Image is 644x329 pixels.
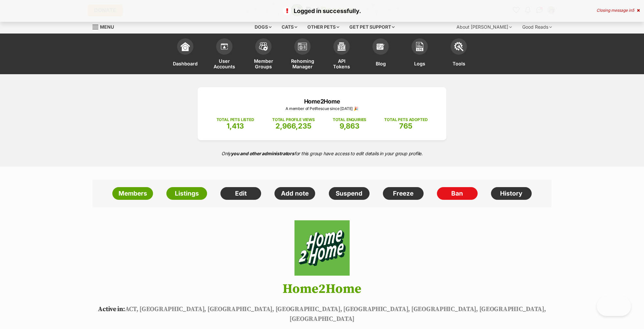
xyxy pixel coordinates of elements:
[322,35,361,74] a: API Tokens
[181,42,190,51] img: dashboard-icon-eb2f2d2d3e046f16d808141f083e7271f6b2e854fb5c12c21221c1fb7104beca.svg
[400,35,439,74] a: Logs
[285,220,359,276] img: Home2Home
[491,187,532,200] a: History
[453,58,465,69] span: Tools
[83,282,561,296] h1: Home2Home
[452,21,516,34] div: About [PERSON_NAME]
[112,187,153,200] a: Members
[340,122,359,130] span: 9,863
[345,21,399,34] div: Get pet support
[376,42,385,51] img: blogs-icon-e71fceff818bbaa76155c998696f2ea9b8fc06abc828b24f45ee82a475c2fd99.svg
[361,35,400,74] a: Blog
[283,35,322,74] a: Rehoming Manager
[217,117,254,123] p: TOTAL PETS LISTED
[92,21,119,32] a: Menu
[384,117,427,123] p: TOTAL PETS ADOPTED
[173,58,198,69] span: Dashboard
[83,305,561,324] p: ACT, [GEOGRAPHIC_DATA], [GEOGRAPHIC_DATA], [GEOGRAPHIC_DATA], [GEOGRAPHIC_DATA], [GEOGRAPHIC_DATA...
[330,58,353,69] span: API Tokens
[333,117,366,123] p: TOTAL ENQUIRIES
[518,21,556,34] div: Good Reads
[454,42,463,51] img: tools-icon-677f8b7d46040df57c17cb185196fc8e01b2b03676c49af7ba82c462532e62ee.svg
[220,42,229,51] img: members-icon-d6bcda0bfb97e5ba05b48644448dc2971f67d37433e5abca221da40c41542bd5.svg
[303,21,344,34] div: Other pets
[274,187,315,200] a: Add note
[383,187,424,200] a: Freeze
[437,187,478,200] a: Ban
[231,151,294,156] strong: you and other administrators
[291,58,314,69] span: Rehoming Manager
[166,187,207,200] a: Listings
[275,122,312,130] span: 2,966,235
[205,35,244,74] a: User Accounts
[98,305,125,313] span: Active in:
[259,42,268,51] img: team-members-icon-5396bd8760b3fe7c0b43da4ab00e1e3bb1a5d9ba89233759b79545d2d3fc5d0d.svg
[244,35,283,74] a: Member Groups
[250,21,276,34] div: Dogs
[100,24,114,30] span: Menu
[207,97,437,106] p: Home2Home
[337,42,346,51] img: api-icon-849e3a9e6f871e3acf1f60245d25b4cd0aad652aa5f5372336901a6a67317bd8.svg
[414,58,425,69] span: Logs
[399,122,413,130] span: 765
[166,35,205,74] a: Dashboard
[213,58,236,69] span: User Accounts
[298,43,307,50] img: group-profile-icon-3fa3cf56718a62981997c0bc7e787c4b2cf8bcc04b72c1350f741eb67cf2f40e.svg
[439,35,478,74] a: Tools
[329,187,370,200] a: Suspend
[376,58,386,69] span: Blog
[272,117,315,123] p: TOTAL PROFILE VIEWS
[252,58,275,69] span: Member Groups
[277,21,302,34] div: Cats
[597,296,631,316] iframe: Help Scout Beacon - Open
[207,106,437,112] p: A member of PetRescue since [DATE] 🎉
[415,42,424,51] img: logs-icon-5bf4c29380941ae54b88474b1138927238aebebbc450bc62c8517511492d5a22.svg
[227,122,244,130] span: 1,413
[220,187,261,200] a: Edit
